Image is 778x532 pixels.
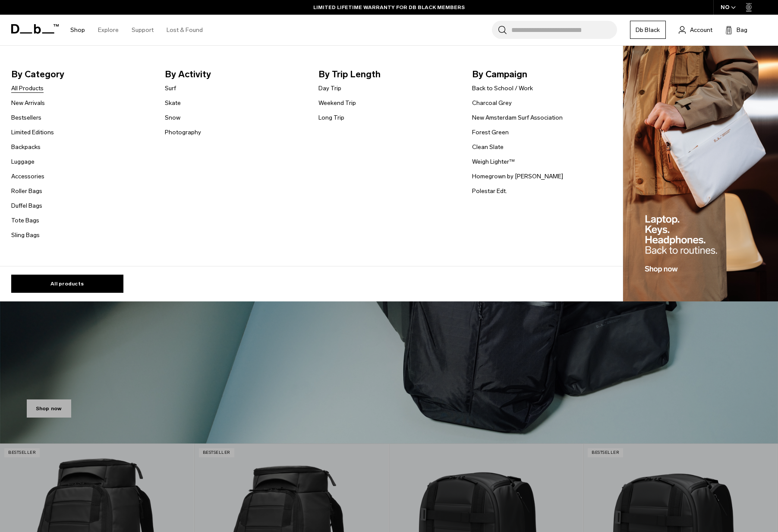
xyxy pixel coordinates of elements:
a: Db Black [630,21,666,39]
a: Backpacks [11,142,41,152]
a: Surf [165,84,176,93]
a: Snow [165,113,180,122]
span: By Trip Length [318,67,458,81]
a: Skate [165,98,181,108]
a: Bestsellers [11,113,41,122]
span: Account [690,25,712,35]
a: Explore [98,15,119,45]
a: Tote Bags [11,216,39,225]
a: Polestar Edt. [472,187,507,196]
img: Db [623,46,778,302]
a: Back to School / Work [472,84,533,93]
span: By Campaign [472,67,612,81]
a: Roller Bags [11,187,42,196]
a: Lost & Found [167,15,203,45]
nav: Main Navigation [64,15,209,45]
a: All Products [11,84,44,93]
a: Clean Slate [472,142,504,152]
span: Bag [737,25,747,35]
a: Luggage [11,157,35,166]
a: Photography [165,128,201,137]
span: By Activity [165,67,305,81]
a: New Arrivals [11,98,45,108]
a: All products [11,275,123,293]
a: Duffel Bags [11,201,42,210]
a: Weigh Lighter™ [472,157,515,166]
a: Weekend Trip [318,98,356,108]
a: LIMITED LIFETIME WARRANTY FOR DB BLACK MEMBERS [313,3,465,11]
span: By Category [11,67,151,81]
a: Long Trip [318,113,344,122]
a: Account [679,25,712,35]
a: Limited Editions [11,128,54,137]
a: Accessories [11,172,44,181]
a: Forest Green [472,128,509,137]
a: Homegrown by [PERSON_NAME] [472,172,563,181]
a: Sling Bags [11,231,40,240]
button: Bag [725,25,747,35]
a: New Amsterdam Surf Association [472,113,563,122]
a: Support [132,15,154,45]
a: Charcoal Grey [472,98,512,108]
a: Day Trip [318,84,341,93]
a: Shop [70,15,85,45]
